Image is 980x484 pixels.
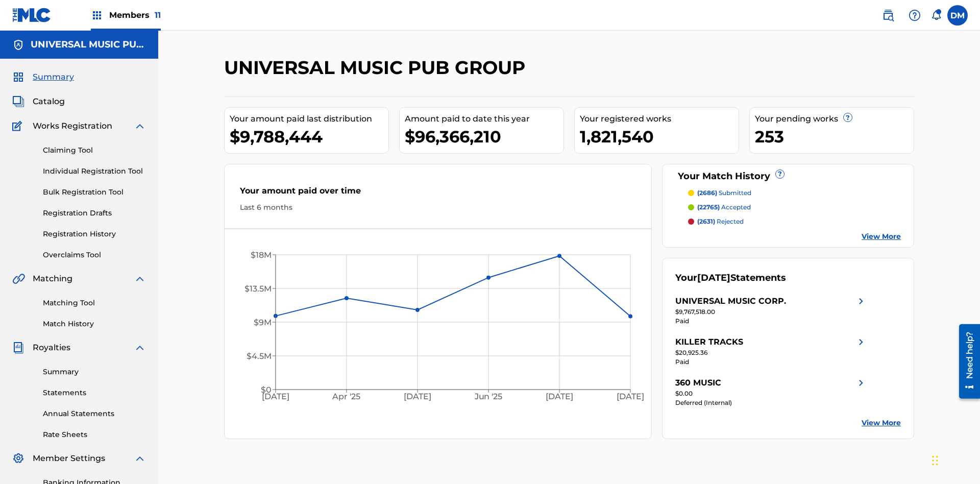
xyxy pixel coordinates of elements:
[33,95,65,108] span: Catalog
[755,125,914,148] div: 253
[261,385,272,395] tspan: $0
[240,185,636,202] div: Your amount paid over time
[862,418,901,428] a: View More
[405,113,563,125] div: Amount paid to date this year
[43,229,146,239] a: Registration History
[776,170,784,178] span: ?
[134,120,146,132] img: expand
[12,8,52,22] img: MLC Logo
[697,272,730,283] span: [DATE]
[688,203,901,212] a: (22765) accepted
[43,208,146,219] a: Registration Drafts
[31,39,146,51] h5: UNIVERSAL MUSIC PUB GROUP
[43,408,146,419] a: Annual Statements
[33,120,112,132] span: Works Registration
[862,231,901,242] a: View More
[12,273,25,285] img: Matching
[675,295,867,326] a: UNIVERSAL MUSIC CORP.right chevron icon$9,767,518.00Paid
[254,318,272,327] tspan: $9M
[675,336,867,367] a: KILLER TRACKSright chevron icon$20,925.36Paid
[675,307,867,317] div: $9,767,518.00
[882,9,894,21] img: search
[12,71,24,83] img: Summary
[230,125,388,148] div: $9,788,444
[474,392,503,402] tspan: Jun '25
[134,452,146,465] img: expand
[688,217,901,226] a: (2631) rejected
[33,452,105,465] span: Member Settings
[688,188,901,198] a: (2686) submitted
[33,71,74,83] span: Summary
[230,113,388,125] div: Your amount paid last distribution
[675,348,867,357] div: $20,925.36
[546,392,573,402] tspan: [DATE]
[43,166,146,177] a: Individual Registration Tool
[947,5,968,26] div: User Menu
[951,320,980,404] iframe: Resource Center
[755,113,914,125] div: Your pending works
[855,336,867,348] img: right chevron icon
[134,342,146,354] img: expand
[12,95,65,108] a: CatalogCatalog
[109,9,161,21] span: Members
[878,5,898,26] a: Public Search
[675,377,867,407] a: 360 MUSICright chevron icon$0.00Deferred (Internal)
[697,188,751,198] p: submitted
[931,10,941,20] div: Notifications
[244,284,272,294] tspan: $13.5M
[332,392,361,402] tspan: Apr '25
[12,120,26,132] img: Works Registration
[43,187,146,198] a: Bulk Registration Tool
[675,170,901,183] div: Your Match History
[12,452,24,465] img: Member Settings
[43,429,146,440] a: Rate Sheets
[580,125,739,148] div: 1,821,540
[580,113,739,125] div: Your registered works
[855,295,867,307] img: right chevron icon
[697,217,715,225] span: (2631)
[43,250,146,260] a: Overclaims Tool
[404,392,431,402] tspan: [DATE]
[697,217,744,226] p: rejected
[43,145,146,156] a: Claiming Tool
[929,435,980,484] iframe: Chat Widget
[617,392,645,402] tspan: [DATE]
[251,250,272,260] tspan: $18M
[675,336,743,348] div: KILLER TRACKS
[904,5,925,26] div: Help
[675,357,867,367] div: Paid
[155,10,161,20] span: 11
[675,377,721,389] div: 360 MUSIC
[262,392,289,402] tspan: [DATE]
[224,56,530,79] h2: UNIVERSAL MUSIC PUB GROUP
[43,298,146,308] a: Matching Tool
[12,342,24,354] img: Royalties
[697,203,751,212] p: accepted
[240,202,636,213] div: Last 6 months
[12,95,24,108] img: Catalog
[909,9,921,21] img: help
[675,271,786,285] div: Your Statements
[134,273,146,285] img: expand
[675,295,786,307] div: UNIVERSAL MUSIC CORP.
[675,317,867,326] div: Paid
[91,9,103,21] img: Top Rightsholders
[247,351,272,361] tspan: $4.5M
[12,71,74,83] a: SummarySummary
[43,367,146,377] a: Summary
[43,319,146,329] a: Match History
[697,189,717,197] span: (2686)
[43,388,146,398] a: Statements
[844,113,852,122] span: ?
[33,273,72,285] span: Matching
[697,203,720,211] span: (22765)
[12,39,24,51] img: Accounts
[675,398,867,407] div: Deferred (Internal)
[33,342,70,354] span: Royalties
[855,377,867,389] img: right chevron icon
[405,125,563,148] div: $96,366,210
[932,445,938,476] div: Drag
